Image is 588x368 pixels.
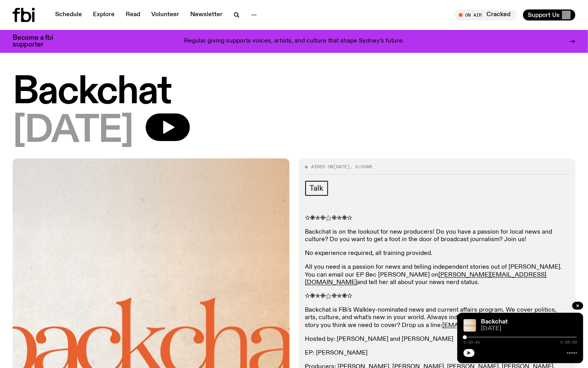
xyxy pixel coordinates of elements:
[443,322,551,329] a: [EMAIL_ADDRESS][DOMAIN_NAME]
[334,164,350,170] span: [DATE]
[305,293,569,300] p: ✫❋✯❉⚝❉✯❋✫
[305,336,569,343] p: Hosted by: [PERSON_NAME] and [PERSON_NAME]
[305,181,328,196] a: Talk
[310,184,323,193] span: Talk
[350,164,372,170] span: , 9:00am
[305,215,569,222] p: ✫❋✯❉⚝❉✯❋✫
[184,38,404,45] p: Regular giving supports voices, artists, and culture that shape Sydney’s future.
[455,9,517,20] button: On AirCracked
[305,349,569,357] p: EP: [PERSON_NAME]
[305,264,569,286] p: All you need is a passion for news and telling independent stories out of [PERSON_NAME]. You can ...
[312,164,334,170] span: Aired on
[13,35,63,48] h3: Become a fbi supporter
[305,307,569,329] p: Backchat is FBi's Walkley-nominated news and current affairs program. We cover politics, arts, cu...
[147,9,184,20] a: Volunteer
[50,9,87,20] a: Schedule
[481,326,577,332] span: [DATE]
[305,229,569,243] p: Backchat is on the lookout for new producers! Do you have a passion for local news and culture? D...
[305,272,547,286] a: [PERSON_NAME][EMAIL_ADDRESS][DOMAIN_NAME]
[528,11,560,19] span: Support Us
[13,75,575,110] h1: Backchat
[481,319,508,325] a: Backchat
[185,9,227,20] a: Newsletter
[560,340,577,344] span: 0:59:59
[523,9,575,20] button: Support Us
[13,113,133,149] span: [DATE]
[121,9,145,20] a: Read
[305,250,569,257] p: No experience required, all training provided.
[88,9,119,20] a: Explore
[464,340,480,344] span: 0:00:41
